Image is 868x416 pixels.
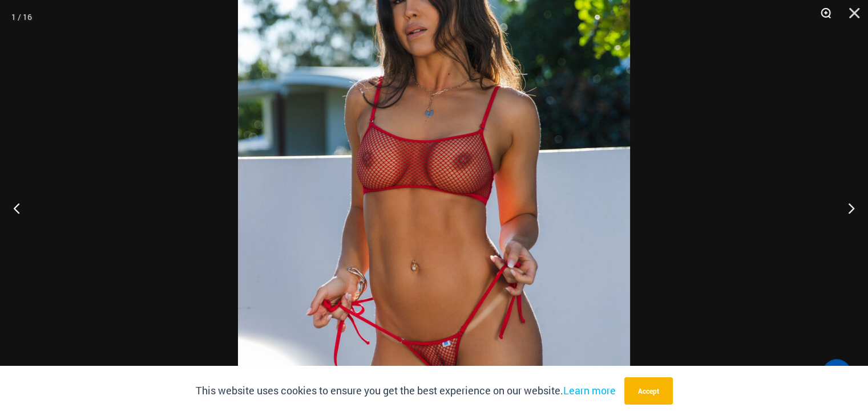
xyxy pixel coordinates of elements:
a: Learn more [563,384,616,397]
div: 1 / 16 [11,9,32,26]
button: Accept [624,377,673,405]
p: This website uses cookies to ensure you get the best experience on our website. [196,382,616,399]
button: Next [825,180,868,236]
